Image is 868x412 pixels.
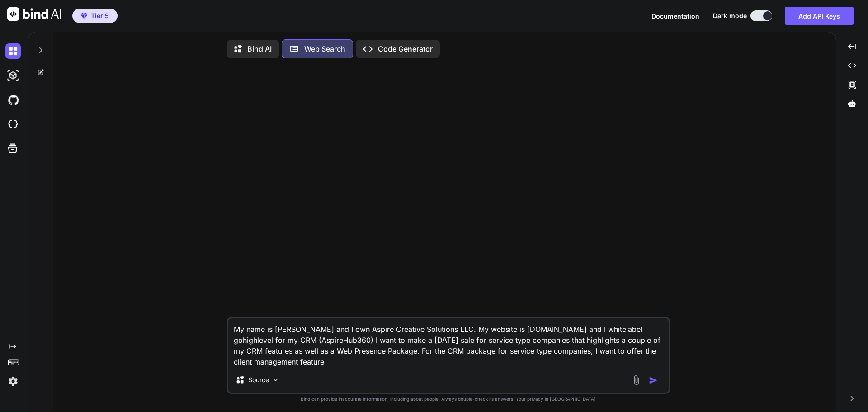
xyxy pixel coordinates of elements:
[228,318,669,367] textarea: My name is [PERSON_NAME] and I own Aspire Creative Solutions LLC. My website is [DOMAIN_NAME] and...
[5,92,21,108] img: githubDark
[649,376,658,385] img: icon
[5,68,21,83] img: darkAi-studio
[247,43,272,54] p: Bind AI
[378,43,433,54] p: Code Generator
[7,7,61,21] img: Bind AI
[72,9,118,23] button: premiumTier 5
[651,12,699,20] span: Documentation
[631,375,642,385] img: attachment
[304,43,345,54] p: Web Search
[5,117,21,132] img: cloudideIcon
[5,43,21,59] img: darkChat
[227,396,670,403] p: Bind can provide inaccurate information, including about people. Always double-check its answers....
[272,376,279,384] img: Pick Models
[248,375,269,384] p: Source
[5,374,21,389] img: settings
[81,13,87,19] img: premium
[713,11,747,20] span: Dark mode
[785,7,854,25] button: Add API Keys
[91,11,109,20] span: Tier 5
[651,11,699,21] button: Documentation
